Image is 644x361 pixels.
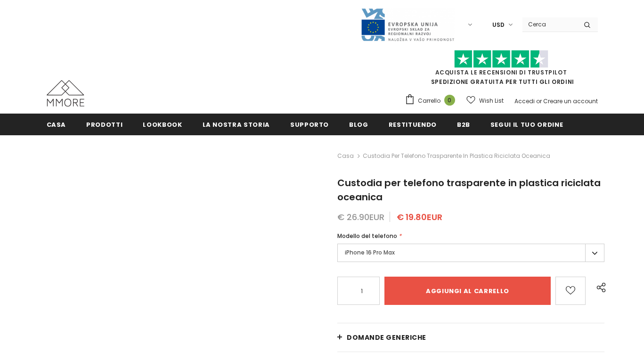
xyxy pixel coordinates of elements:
span: SPEDIZIONE GRATUITA PER TUTTI GLI ORDINI [405,54,598,86]
a: Wish List [466,92,504,109]
img: Casi MMORE [47,80,84,107]
a: B2B [457,114,470,135]
a: Segui il tuo ordine [490,114,563,135]
input: Aggiungi al carrello [384,277,551,305]
a: Accedi [514,97,535,105]
span: or [536,97,542,105]
span: Modello del telefono [337,232,397,240]
a: Casa [337,150,354,162]
span: Custodia per telefono trasparente in plastica riciclata oceanica [363,150,550,162]
a: Blog [349,114,368,135]
input: Search Site [522,17,577,31]
span: B2B [457,120,470,129]
span: Domande generiche [347,333,426,342]
span: Casa [47,120,66,129]
a: Lookbook [143,114,182,135]
span: Segui il tuo ordine [490,120,563,129]
span: Wish List [479,96,504,106]
span: Carrello [418,96,440,106]
a: Domande generiche [337,323,604,352]
a: Restituendo [389,114,437,135]
label: iPhone 16 Pro Max [337,244,604,262]
span: Restituendo [389,120,437,129]
span: supporto [290,120,329,129]
span: Custodia per telefono trasparente in plastica riciclata oceanica [337,176,601,204]
span: USD [492,20,505,30]
span: Blog [349,120,368,129]
a: Casa [47,114,66,135]
span: Lookbook [143,120,182,129]
a: La nostra storia [203,114,270,135]
a: supporto [290,114,329,135]
a: Javni Razpis [360,20,455,28]
a: Carrello 0 [405,94,460,108]
span: € 26.90EUR [337,211,384,223]
span: € 19.80EUR [397,211,442,223]
a: Creare un account [543,97,598,105]
img: Fidati di Pilot Stars [454,50,548,68]
span: Prodotti [86,120,122,129]
span: La nostra storia [203,120,270,129]
span: 0 [444,95,455,106]
img: Javni Razpis [360,8,455,42]
a: Acquista le recensioni di TrustPilot [435,68,567,76]
a: Prodotti [86,114,122,135]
